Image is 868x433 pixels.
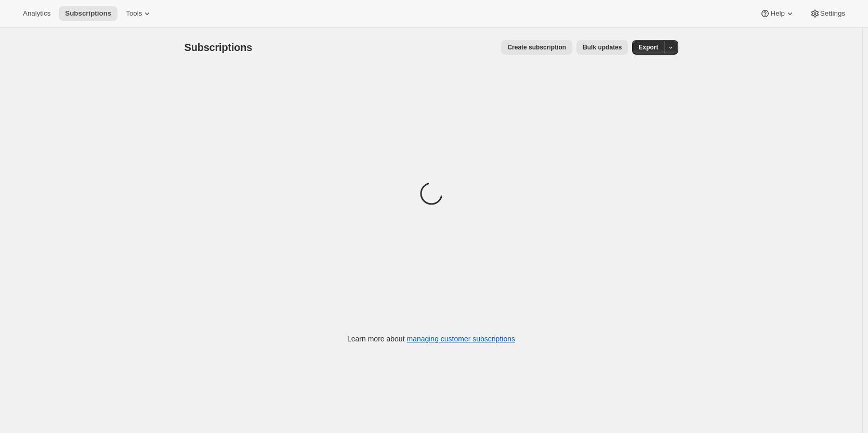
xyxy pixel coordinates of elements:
[65,9,111,18] span: Subscriptions
[804,6,851,21] button: Settings
[501,40,572,55] button: Create subscription
[17,6,57,21] button: Analytics
[120,6,159,21] button: Tools
[770,9,784,18] span: Help
[638,43,658,52] span: Export
[754,6,801,21] button: Help
[126,9,142,18] span: Tools
[185,42,253,53] span: Subscriptions
[347,334,515,344] p: Learn more about
[507,43,566,52] span: Create subscription
[820,9,845,18] span: Settings
[632,40,664,55] button: Export
[583,43,622,52] span: Bulk updates
[576,40,628,55] button: Bulk updates
[406,335,515,343] a: managing customer subscriptions
[59,6,117,21] button: Subscriptions
[23,9,50,18] span: Analytics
